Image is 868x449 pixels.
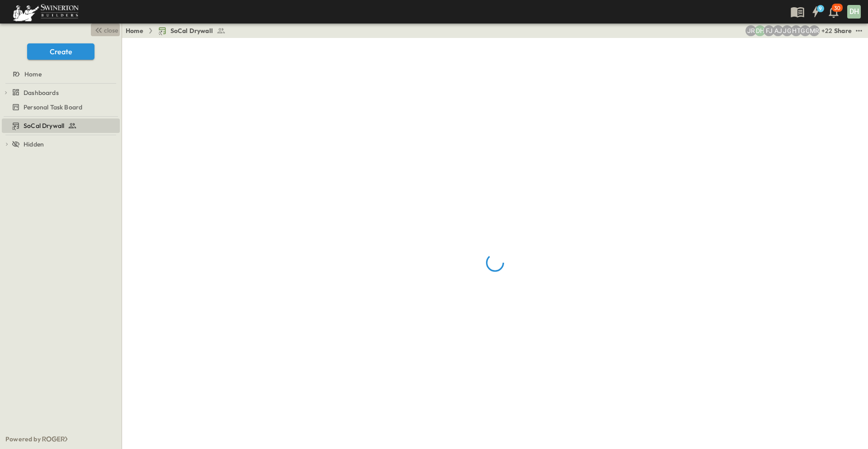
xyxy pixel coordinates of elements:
div: SoCal Drywalltest [2,118,120,133]
a: Personal Task Board [2,101,118,113]
a: SoCal Drywall [158,26,226,35]
button: close [91,24,120,36]
button: Create [27,43,94,60]
span: Personal Task Board [24,103,82,112]
button: test [854,25,864,36]
a: Home [2,68,118,80]
p: + 22 [821,26,830,35]
button: 9 [807,4,825,20]
h6: 9 [819,5,822,12]
button: DH [846,4,862,19]
span: Home [24,70,42,79]
span: SoCal Drywall [24,121,64,130]
div: Francisco J. Sanchez (frsanchez@swinerton.com) [764,25,774,36]
div: Share [834,26,852,35]
span: SoCal Drywall [170,26,213,35]
div: Personal Task Boardtest [2,100,120,114]
a: Dashboards [12,86,118,99]
a: SoCal Drywall [2,119,118,132]
div: Anthony Jimenez (anthony.jimenez@swinerton.com) [773,25,783,36]
div: Gerrad Gerber (gerrad.gerber@swinerton.com) [800,25,811,36]
nav: breadcrumbs [126,26,231,35]
div: Meghana Raj (meghana.raj@swinerton.com) [809,25,820,36]
div: DH [847,5,861,19]
img: 6c363589ada0b36f064d841b69d3a419a338230e66bb0a533688fa5cc3e9e735.png [11,2,80,21]
span: close [104,26,118,35]
div: Haaris Tahmas (haaris.tahmas@swinerton.com) [791,25,802,36]
a: Home [126,26,143,35]
span: Dashboards [24,88,59,97]
p: 30 [834,5,840,12]
div: Daryll Hayward (daryll.hayward@swinerton.com) [755,25,765,36]
span: Hidden [24,140,44,149]
div: Joshua Russell (joshua.russell@swinerton.com) [745,25,756,36]
div: Jorge Garcia (jorgarcia@swinerton.com) [782,25,793,36]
